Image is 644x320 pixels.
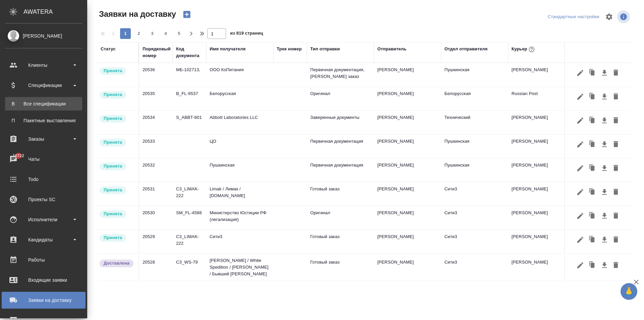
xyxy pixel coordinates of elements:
[104,139,122,146] p: Принята
[307,256,374,279] td: Готовый заказ
[277,46,302,52] div: Трек номер
[546,12,601,22] div: split button
[599,138,610,151] button: Скачать
[586,233,599,246] button: Клонировать
[508,256,575,279] td: [PERSON_NAME]
[307,230,374,254] td: Готовый заказ
[104,187,122,193] p: Принята
[444,46,487,52] div: Отдел отправителя
[206,63,273,87] td: ООО КоПитания
[99,162,135,171] div: Курьер назначен
[508,158,575,182] td: [PERSON_NAME]
[307,206,374,230] td: Оригинал
[206,158,273,182] td: Пушкинская
[139,63,173,87] td: 20536
[310,46,340,52] div: Тип отправки
[575,186,586,198] button: Редактировать
[374,87,441,110] td: [PERSON_NAME]
[139,230,173,254] td: 20529
[307,158,374,182] td: Первичная документация
[147,30,158,37] span: 3
[610,66,622,79] button: Удалить
[586,114,599,127] button: Клонировать
[5,114,82,127] a: ППакетные выставления
[206,135,273,158] td: ЦО
[586,162,599,175] button: Клонировать
[173,230,206,254] td: C3_LIMAK-222
[441,283,508,306] td: Технический
[206,182,273,206] td: Limak / Лимак / [DOMAIN_NAME]
[610,186,622,198] button: Удалить
[599,210,610,222] button: Скачать
[99,66,135,76] div: Курьер назначен
[104,260,129,267] p: Доставлена
[173,256,206,279] td: C3_WS-79
[374,182,441,206] td: [PERSON_NAME]
[174,28,184,39] button: 5
[307,111,374,134] td: Заверенные документы
[5,134,82,144] div: Заказы
[99,90,135,99] div: Курьер назначен
[610,233,622,246] button: Удалить
[139,206,173,230] td: 20530
[2,252,86,268] a: Работы
[599,66,610,79] button: Скачать
[508,63,575,87] td: [PERSON_NAME]
[23,5,87,18] div: AWATERA
[160,28,171,39] button: 4
[621,283,637,300] button: 🙏
[97,9,176,19] span: Заявки на доставку
[374,111,441,134] td: [PERSON_NAME]
[527,45,536,54] button: При выборе курьера статус заявки автоматически поменяется на «Принята»
[307,135,374,158] td: Первичная документация
[8,100,79,107] div: Все спецификации
[610,90,622,103] button: Удалить
[143,46,171,59] div: Порядковый номер
[374,283,441,306] td: [PERSON_NAME]
[575,233,586,246] button: Редактировать
[441,182,508,206] td: Сити3
[99,210,135,219] div: Курьер назначен
[441,63,508,87] td: Пушкинская
[374,135,441,158] td: [PERSON_NAME]
[2,191,86,208] a: Проекты SC
[374,230,441,254] td: [PERSON_NAME]
[508,230,575,254] td: [PERSON_NAME]
[173,206,206,230] td: SM_FL-4588
[307,182,374,206] td: Готовый заказ
[374,63,441,87] td: [PERSON_NAME]
[176,46,203,59] div: Код документа
[441,135,508,158] td: Пушкинская
[601,9,617,25] span: Настроить таблицу
[5,154,82,164] div: Чаты
[104,91,122,98] p: Принята
[5,275,82,285] div: Входящие заявки
[307,283,374,306] td: Заверенные документы
[617,10,631,23] span: Посмотреть информацию
[575,66,586,79] button: Редактировать
[104,163,122,170] p: Принята
[9,152,28,159] span: 16722
[599,186,610,198] button: Скачать
[508,206,575,230] td: [PERSON_NAME]
[586,90,599,103] button: Клонировать
[5,80,82,90] div: Спецификации
[374,158,441,182] td: [PERSON_NAME]
[610,138,622,151] button: Удалить
[104,211,122,217] p: Принята
[5,215,82,225] div: Исполнители
[147,28,158,39] button: 3
[206,206,273,230] td: Министерство Юстиции РФ (легализация)
[173,87,206,110] td: B_FL-9537
[160,30,171,37] span: 4
[599,162,610,175] button: Скачать
[139,135,173,158] td: 20533
[610,259,622,272] button: Удалить
[599,259,610,272] button: Скачать
[2,272,86,288] a: Входящие заявки
[173,283,206,306] td: S_JNJ-853
[133,30,144,37] span: 2
[210,46,246,52] div: Имя получателя
[139,256,173,279] td: 20528
[99,114,135,123] div: Курьер назначен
